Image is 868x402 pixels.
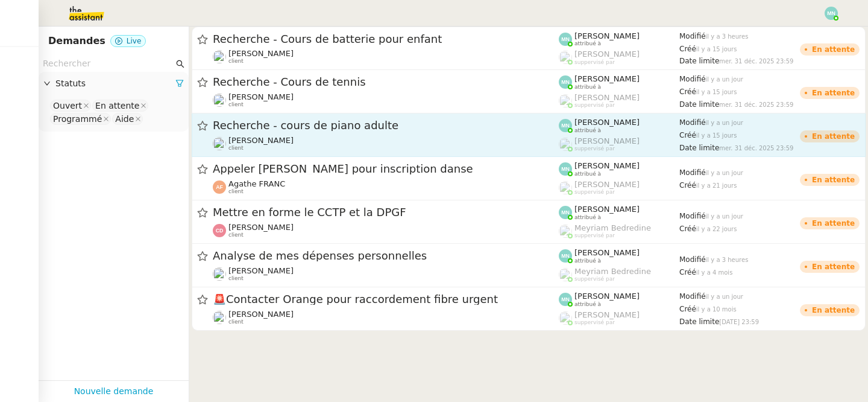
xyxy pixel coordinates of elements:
app-user-detailed-label: client [213,266,559,282]
span: [PERSON_NAME] [574,93,640,102]
app-user-label: suppervisé par [559,93,679,109]
a: Nouvelle demande [74,384,154,398]
span: Live [127,37,142,45]
img: users%2FpftfpH3HWzRMeZpe6E7kXDgO5SJ3%2Favatar%2Fa3cc7090-f8ed-4df9-82e0-3c63ac65f9dd [213,50,226,63]
img: users%2FERVxZKLGxhVfG9TsREY0WEa9ok42%2Favatar%2Fportrait-563450-crop.jpg [213,267,226,281]
span: Mettre en forme le CCTP et la DPGF [213,207,559,218]
span: Modifié [679,118,706,127]
span: il y a 10 mois [696,306,737,313]
span: il y a 15 jours [696,89,737,95]
app-user-label: attribué à [559,118,679,133]
span: il y a 3 heures [706,257,749,263]
span: [PERSON_NAME] [228,136,294,145]
app-user-label: suppervisé par [559,180,679,196]
img: svg [559,33,572,46]
span: Analyse de mes dépenses personnelles [213,250,559,261]
div: En attente [812,307,855,314]
span: suppervisé par [574,102,615,109]
span: il y a 21 jours [696,182,737,189]
img: svg [559,162,572,176]
app-user-label: suppervisé par [559,223,679,239]
app-user-detailed-label: client [213,310,559,325]
img: users%2FoFdbodQ3TgNoWt9kP3GXAs5oaCq1%2Favatar%2Fprofile-pic.png [559,138,572,151]
app-user-label: suppervisé par [559,49,679,65]
img: svg [559,249,572,263]
app-user-label: attribué à [559,292,679,307]
span: Recherche - cours de piano adulte [213,120,559,131]
span: Meyriam Bedredine [574,267,651,276]
span: [PERSON_NAME] [574,180,640,189]
span: [PERSON_NAME] [574,31,640,40]
img: users%2FpftfpH3HWzRMeZpe6E7kXDgO5SJ3%2Favatar%2Fa3cc7090-f8ed-4df9-82e0-3c63ac65f9dd [213,94,226,107]
span: Recherche - Cours de batterie pour enfant [213,34,559,45]
span: Modifié [679,292,706,301]
div: En attente [812,46,855,53]
img: svg [559,75,572,89]
app-user-label: suppervisé par [559,267,679,282]
span: attribué à [574,127,601,134]
img: users%2FaellJyylmXSg4jqeVbanehhyYJm1%2Favatar%2Fprofile-pic%20(4).png [559,268,572,281]
span: mer. 31 déc. 2025 23:59 [719,58,793,65]
span: client [228,145,244,152]
span: [DATE] 23:59 [719,319,759,325]
span: Appeler [PERSON_NAME] pour inscription danse [213,164,559,174]
span: Date limite [679,144,719,152]
span: [PERSON_NAME] [228,49,294,58]
span: Date limite [679,100,719,109]
span: [PERSON_NAME] [574,292,640,301]
span: il y a un jour [706,170,743,176]
img: svg [825,7,838,20]
span: [PERSON_NAME] [574,161,640,170]
div: En attente [812,176,855,183]
app-user-label: attribué à [559,161,679,177]
div: Programmé [53,113,102,124]
span: Modifié [679,212,706,220]
span: suppervisé par [574,189,615,196]
span: Créé [679,225,696,233]
img: svg [213,224,226,237]
span: [PERSON_NAME] [228,92,294,101]
span: Créé [679,88,696,96]
span: client [228,58,244,65]
nz-select-item: Aide [112,113,143,125]
span: attribué à [574,258,601,264]
span: Contacter Orange pour raccordement fibre urgent [213,294,559,305]
span: client [228,275,244,282]
span: suppervisé par [574,232,615,239]
span: Modifié [679,255,706,264]
img: users%2FoFdbodQ3TgNoWt9kP3GXAs5oaCq1%2Favatar%2Fprofile-pic.png [559,94,572,107]
app-user-label: attribué à [559,205,679,220]
span: [PERSON_NAME] [228,266,294,275]
nz-select-item: Ouvert [50,100,91,112]
span: Meyriam Bedredine [574,223,651,232]
app-user-label: attribué à [559,31,679,47]
span: client [228,188,244,195]
app-user-detailed-label: client [213,92,559,108]
span: [PERSON_NAME] [574,310,640,319]
div: En attente [812,220,855,227]
img: users%2FaellJyylmXSg4jqeVbanehhyYJm1%2Favatar%2Fprofile-pic%20(4).png [559,225,572,238]
span: Agathe FRANC [228,179,285,188]
span: [PERSON_NAME] [574,49,640,59]
span: Modifié [679,75,706,83]
img: users%2FoFdbodQ3TgNoWt9kP3GXAs5oaCq1%2Favatar%2Fprofile-pic.png [559,311,572,325]
span: client [228,232,244,238]
div: Statuts [39,72,189,95]
span: attribué à [574,301,601,308]
span: il y a 3 heures [706,33,749,40]
app-user-detailed-label: client [213,49,559,65]
span: il y a 22 jours [696,226,737,232]
nz-page-header-title: Demandes [48,33,105,49]
span: suppervisé par [574,276,615,282]
span: suppervisé par [574,145,615,152]
input: Rechercher [43,57,174,71]
span: attribué à [574,171,601,177]
div: Aide [115,113,134,124]
span: Créé [679,268,696,276]
span: Date limite [679,57,719,65]
nz-select-item: En attente [92,100,148,112]
span: attribué à [574,214,601,221]
app-user-detailed-label: client [213,223,559,238]
app-user-label: attribué à [559,74,679,90]
span: il y a un jour [706,293,743,300]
